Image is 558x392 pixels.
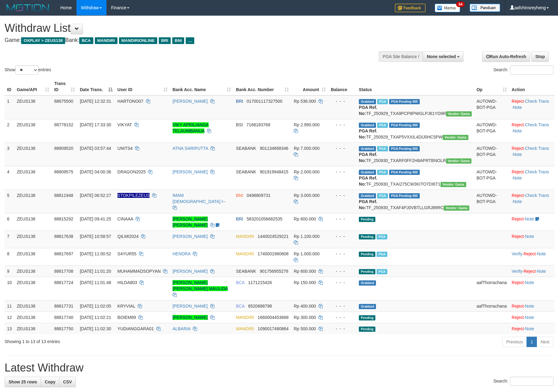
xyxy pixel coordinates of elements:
[446,111,472,116] span: Vendor URL: https://trx31.1velocity.biz
[509,213,555,231] td: ·
[258,326,288,331] span: Copy 1090017480864 to clipboard
[14,190,52,213] td: ZEUS138
[54,193,73,198] span: 88811948
[236,269,256,274] span: SEABANK
[509,265,555,277] td: · ·
[248,280,272,285] span: Copy 1171215426 to clipboard
[359,315,375,320] span: Pending
[294,216,316,221] span: Rp 600.000
[54,269,73,274] span: 88817708
[509,78,555,95] th: Action
[5,37,366,43] h4: Game: Bank:
[236,122,243,127] span: BSI
[236,234,254,239] span: MANDIRI
[512,216,524,221] a: Reject
[63,379,72,384] span: CSV
[446,158,472,164] span: Vendor URL: https://trx31.1velocity.biz
[5,213,14,231] td: 6
[525,146,549,151] a: Check Trans
[173,99,208,104] a: [PERSON_NAME]
[117,99,143,104] span: HARTONO07
[359,252,375,257] span: Pending
[474,277,509,300] td: aafThorrachana
[14,248,52,265] td: ZEUS138
[510,377,553,386] input: Search:
[474,190,509,213] td: AUTOWD-BOT-PGA
[5,312,14,323] td: 12
[173,122,209,133] a: VIKY APRILIANDA TELAUMBANUA
[248,304,272,309] span: Copy 6520688798 to clipboard
[513,105,522,110] a: Note
[247,122,270,127] span: Copy 7168183768 to clipboard
[328,78,356,95] th: Balance
[170,78,233,95] th: Bank Acc. Name: activate to sort column ascending
[359,176,377,187] b: PGA Ref. No:
[80,269,111,274] span: [DATE] 11:01:20
[356,166,474,190] td: TF_250930_TXAI275CW3KITO7DI6T1
[525,280,534,285] a: Note
[512,169,524,174] a: Reject
[331,303,354,309] div: - - -
[513,152,522,157] a: Note
[54,216,73,221] span: 88815292
[80,99,111,104] span: [DATE] 12:32:31
[258,315,288,320] span: Copy 1660004453668 to clipboard
[294,169,319,174] span: Rp 2.000.000
[258,251,288,256] span: Copy 1740001960608 to clipboard
[523,251,536,256] a: Reject
[159,37,171,44] span: BRI
[359,217,375,222] span: Pending
[80,234,111,239] span: [DATE] 10:58:57
[359,146,376,151] span: Grabbed
[395,4,426,12] img: Feedback.jpg
[294,304,316,309] span: Rp 400.000
[525,193,549,198] a: Check Trans
[331,145,354,151] div: - - -
[5,231,14,248] td: 7
[14,213,52,231] td: ZEUS138
[5,300,14,312] td: 11
[186,37,194,44] span: ...
[512,234,524,239] a: Reject
[377,252,387,257] span: Marked by aafchomsokheang
[236,326,254,331] span: MANDIRI
[294,315,316,320] span: Rp 300.000
[247,216,282,221] span: Copy 583201056682535 to clipboard
[14,312,52,323] td: ZEUS138
[172,37,184,44] span: BNI
[14,300,52,312] td: ZEUS138
[294,251,319,256] span: Rp 1.000.000
[52,78,77,95] th: Trans ID: activate to sort column ascending
[512,326,524,331] a: Reject
[80,146,111,151] span: [DATE] 03:57:44
[359,170,376,175] span: Grabbed
[54,169,73,174] span: 88809575
[377,99,388,104] span: Marked by aaftrukkakada
[359,123,376,128] span: Grabbed
[493,377,553,386] label: Search:
[173,269,208,274] a: [PERSON_NAME]
[9,379,37,384] span: Show 25 rows
[14,95,52,119] td: ZEUS138
[537,251,546,256] a: Note
[119,37,157,44] span: MANDIRIONLINE
[359,199,377,210] b: PGA Ref. No:
[173,315,208,320] a: [PERSON_NAME]
[54,251,73,256] span: 88817697
[117,122,132,127] span: VIKYAT
[247,193,270,198] span: Copy 0496809731 to clipboard
[356,142,474,166] td: TF_250930_TXARF0FF2H8APRTBNOLR
[14,78,52,95] th: Game/API: activate to sort column ascending
[331,169,354,175] div: - - -
[117,146,133,151] span: UNITS4
[423,51,463,62] button: None selected
[14,142,52,166] td: ZEUS138
[5,22,366,34] h1: Withdraw List
[117,315,136,320] span: BOIEM89
[59,377,76,387] a: CSV
[456,2,464,7] span: 34
[294,193,319,198] span: Rp 3.000.000
[512,269,523,274] a: Verify
[509,166,555,190] td: · ·
[294,122,319,127] span: Rp 2.990.000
